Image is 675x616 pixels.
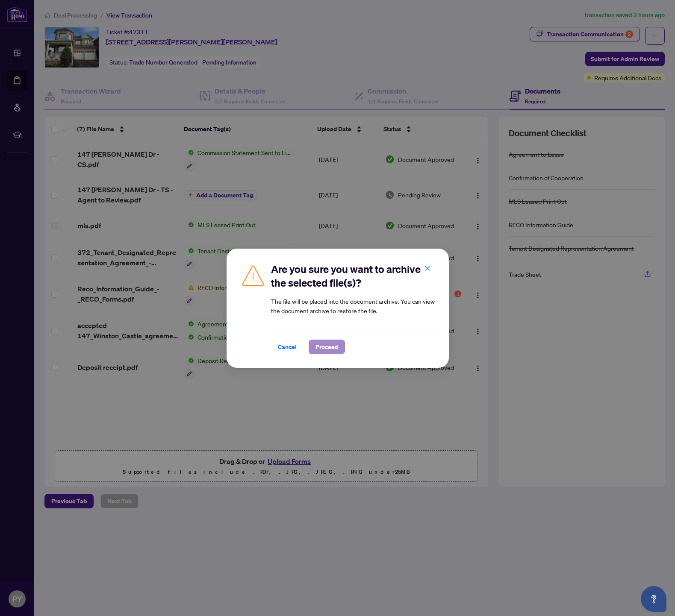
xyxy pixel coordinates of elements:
span: close [424,265,430,271]
article: The file will be placed into the document archive. You can view the document archive to restore t... [271,296,435,315]
span: Proceed [315,340,338,354]
button: Cancel [271,340,304,354]
h2: Are you sure you want to archive the selected file(s)? [271,262,435,290]
button: Open asap [641,586,666,612]
button: Proceed [309,340,345,354]
img: Caution Icon [240,262,266,288]
span: Cancel [278,340,297,354]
